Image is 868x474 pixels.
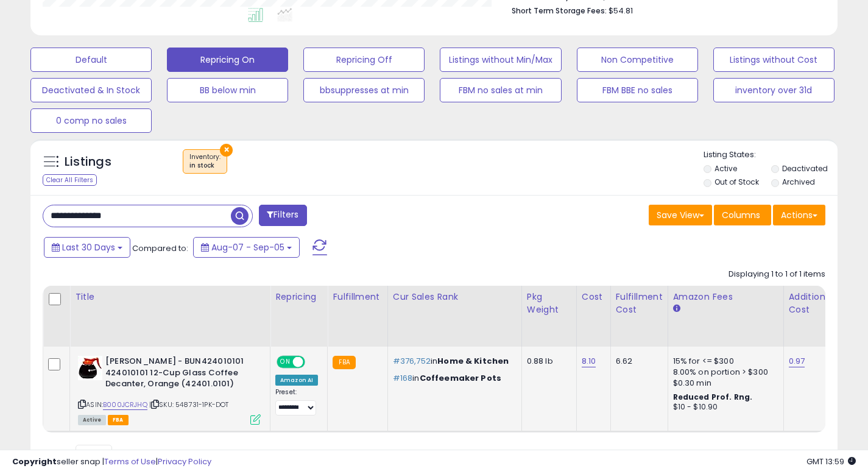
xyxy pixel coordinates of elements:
span: Coffeemaker Pots [420,372,501,384]
button: Last 30 Days [44,237,130,258]
button: FBM BBE no sales [577,78,698,102]
div: Fulfillment Cost [616,291,663,316]
label: Out of Stock [715,177,759,187]
span: Last 30 Days [62,241,115,253]
div: Displaying 1 to 1 of 1 items [729,269,825,280]
div: 6.62 [616,356,658,367]
button: Actions [773,205,825,225]
span: Inventory : [189,152,221,171]
a: Terms of Use [104,456,156,467]
span: | SKU: 548731-1PK-DOT [149,400,229,409]
div: 0.88 lb [527,356,567,367]
button: Listings without Min/Max [440,48,561,72]
span: Compared to: [132,242,188,254]
strong: Copyright [12,456,57,467]
span: #168 [393,372,413,384]
button: Repricing Off [303,48,425,72]
span: FBA [108,415,129,425]
a: Privacy Policy [158,456,211,467]
button: Listings without Cost [713,48,834,72]
div: Amazon AI [275,375,318,386]
div: 8.00% on portion > $300 [673,367,774,378]
span: Home & Kitchen [437,355,509,367]
img: 31ufLtN7xuL._SL40_.jpg [78,356,102,380]
span: All listings currently available for purchase on Amazon [78,415,106,425]
small: FBA [333,356,355,369]
span: Aug-07 - Sep-05 [211,241,284,253]
div: Clear All Filters [43,174,97,186]
span: OFF [303,357,323,367]
button: Non Competitive [577,48,698,72]
small: Amazon Fees. [673,303,680,314]
div: $0.30 min [673,378,774,389]
span: Show: entries [52,449,139,461]
b: Reduced Prof. Rng. [673,392,753,402]
span: $54.81 [609,5,633,16]
p: in [393,356,512,367]
p: in [393,373,512,384]
button: 0 comp no sales [30,108,152,133]
b: Short Term Storage Fees: [512,5,607,16]
div: Preset: [275,388,318,416]
div: seller snap | | [12,456,211,468]
div: Cost [582,291,605,303]
div: Fulfillment [333,291,382,303]
label: Archived [782,177,815,187]
div: Repricing [275,291,322,303]
label: Active [715,163,737,174]
button: Default [30,48,152,72]
span: #376,752 [393,355,431,367]
div: in stock [189,161,221,170]
button: Deactivated & In Stock [30,78,152,102]
a: 8.10 [582,355,596,367]
div: Title [75,291,265,303]
div: $10 - $10.90 [673,402,774,412]
div: Pkg Weight [527,291,571,316]
a: B000JCRJHQ [103,400,147,410]
button: Save View [649,205,712,225]
span: Columns [722,209,760,221]
span: ON [278,357,293,367]
div: Amazon Fees [673,291,778,303]
button: BB below min [167,78,288,102]
button: Repricing On [167,48,288,72]
div: ASIN: [78,356,261,423]
button: Filters [259,205,306,226]
button: Columns [714,205,771,225]
button: inventory over 31d [713,78,834,102]
div: 15% for <= $300 [673,356,774,367]
h5: Listings [65,154,111,171]
b: [PERSON_NAME] - BUN424010101 424010101 12-Cup Glass Coffee Decanter, Orange (42401.0101) [105,356,253,393]
div: Cur Sales Rank [393,291,517,303]
button: Aug-07 - Sep-05 [193,237,300,258]
button: bbsuppresses at min [303,78,425,102]
button: × [220,144,233,157]
span: 2025-10-6 13:59 GMT [806,456,856,467]
label: Deactivated [782,163,828,174]
a: 0.97 [789,355,805,367]
p: Listing States: [704,149,838,161]
button: FBM no sales at min [440,78,561,102]
div: Additional Cost [789,291,833,316]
